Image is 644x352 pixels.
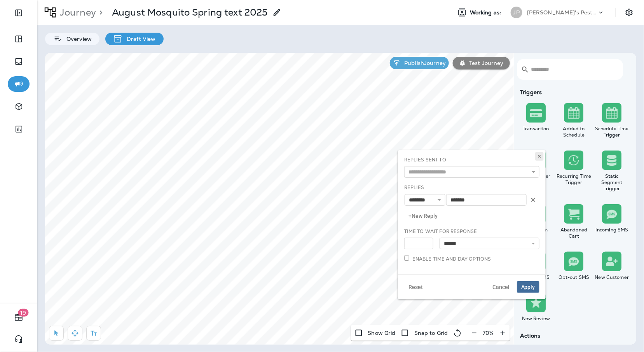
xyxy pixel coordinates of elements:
span: 19 [18,309,29,317]
p: Show Grid [368,330,396,336]
button: Apply [517,281,539,293]
div: JP [511,7,522,18]
button: +New Reply [404,210,442,222]
p: August Mosquito Spring text 2025 [112,7,267,18]
div: New Customer [594,274,629,280]
label: Replies [404,184,424,191]
span: Cancel [492,284,510,290]
button: PublishJourney [390,57,449,69]
span: Working as: [470,9,503,16]
p: [PERSON_NAME]'s Pest Control - [GEOGRAPHIC_DATA] [527,9,597,16]
button: 19 [8,310,30,325]
div: Transaction [518,126,553,132]
div: Recurring Time Trigger [557,173,592,186]
button: Reset [404,281,427,293]
button: Cancel [488,281,514,293]
p: Test Journey [466,60,504,66]
div: Abandoned Cart [557,227,592,239]
div: Schedule Time Trigger [594,126,629,138]
div: Added to Schedule [557,126,592,138]
label: Time To Wait For Response [404,228,477,235]
div: Actions [517,333,631,339]
p: > [96,7,103,18]
button: Test Journey [453,57,510,69]
input: Enable time and day options [404,256,409,261]
label: Enable time and day options [404,256,491,262]
label: Replies Sent To [404,157,446,163]
p: Snap to Grid [414,330,448,336]
div: Opt-out SMS [557,274,592,280]
div: Incoming SMS [594,227,629,233]
span: Reset [408,284,423,290]
div: Triggers [517,89,631,95]
p: Overview [63,36,92,42]
p: Journey [57,7,96,18]
span: Apply [521,284,535,290]
p: Publish Journey [401,60,446,66]
div: New Review [518,315,553,322]
div: Static Segment Trigger [594,173,629,192]
button: Settings [622,5,636,19]
button: Expand Sidebar [8,5,30,21]
p: 70 % [483,330,494,336]
span: + New Reply [408,213,438,219]
p: Draft View [123,36,155,42]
